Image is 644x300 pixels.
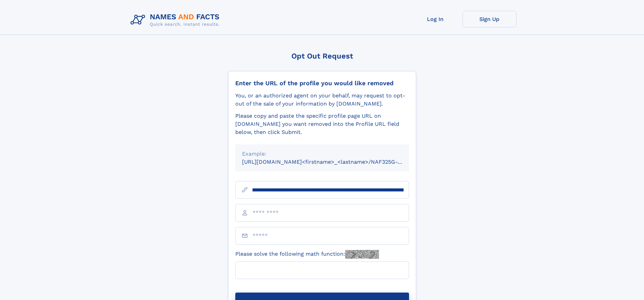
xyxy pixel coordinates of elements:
[462,11,517,27] a: Sign Up
[408,11,462,27] a: Log In
[228,52,416,60] div: Opt Out Request
[235,112,409,136] div: Please copy and paste the specific profile page URL on [DOMAIN_NAME] you want removed into the Pr...
[235,250,379,259] label: Please solve the following math function:
[242,159,422,165] small: [URL][DOMAIN_NAME]<firstname>_<lastname>/NAF325G-xxxxxxxx
[242,150,402,158] div: Example:
[235,92,409,108] div: You, or an authorized agent on your behalf, may request to opt-out of the sale of your informatio...
[235,79,409,87] div: Enter the URL of the profile you would like removed
[128,11,225,29] img: Logo Names and Facts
